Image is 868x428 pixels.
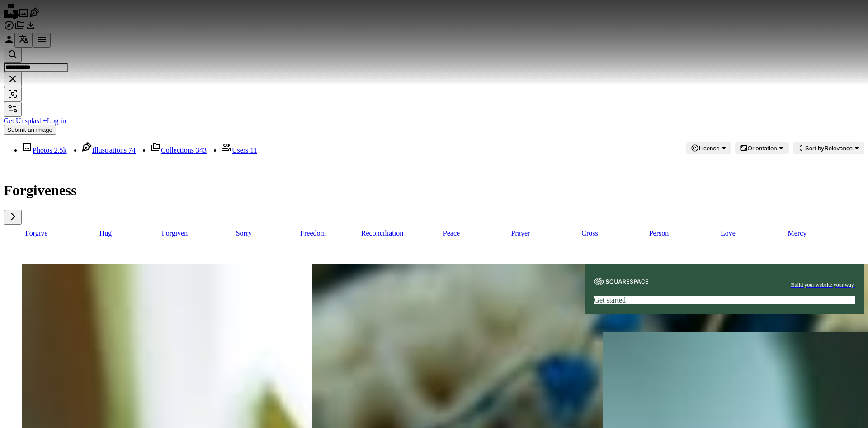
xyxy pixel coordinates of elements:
span: Sort by [805,145,824,152]
a: Photos 2.5k [22,146,67,154]
a: freedom [280,225,346,242]
button: Sort byRelevance [793,142,864,154]
a: mercy [764,225,830,242]
span: Orientation [748,145,777,152]
span: Build your website your way. [791,281,855,289]
button: Filters [4,102,22,117]
a: peace [419,225,484,242]
a: person [626,225,692,242]
button: Visual search [4,87,22,102]
h1: Forgiveness [4,182,864,199]
a: reconciliation [349,225,415,242]
button: Orientation [735,142,789,154]
a: Log in / Sign up [4,38,14,46]
a: prayer [488,225,553,242]
a: forgiven [142,225,208,242]
span: License [699,145,720,152]
a: love [695,225,761,242]
a: Collections 343 [150,146,207,154]
a: Get Unsplash+ [4,117,47,125]
button: Menu [33,33,51,48]
button: Search Unsplash [4,48,22,63]
a: hug [73,225,138,242]
button: scroll list to the right [4,210,22,225]
div: Get started [594,296,855,304]
span: 11 [250,146,257,154]
a: Collections [14,24,25,32]
a: Users 11 [221,146,257,154]
button: Clear [4,72,22,87]
span: Relevance [805,145,853,152]
span: 74 [128,146,136,154]
a: Build your website your way.Get started [585,256,864,314]
a: Photos [18,12,29,19]
a: Home — Unsplash [4,12,18,19]
a: Illustrations 74 [81,146,136,154]
a: cross [557,225,623,242]
img: file-1606177908946-d1eed1cbe4f5image [594,278,648,285]
form: Find visuals sitewide [4,48,864,102]
button: Submit an image [4,125,56,135]
a: Log in [47,117,66,125]
a: Download History [25,24,36,32]
a: Explore [4,24,14,32]
button: License [686,142,731,154]
a: sorry [211,225,277,242]
button: Language [14,33,33,48]
span: 2.5k [54,146,67,154]
a: Illustrations [29,12,40,19]
img: file-1723602894256-972c108553a7image [585,262,585,263]
span: 343 [196,146,207,154]
a: forgive [4,225,69,242]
